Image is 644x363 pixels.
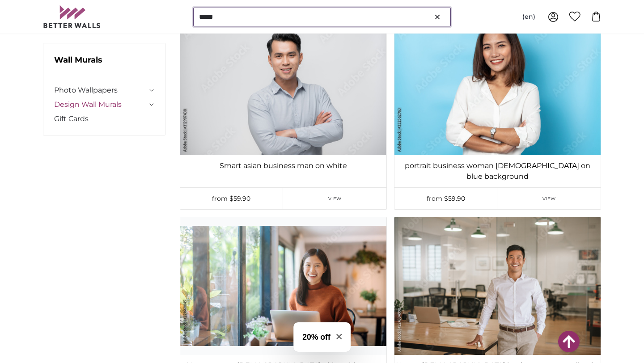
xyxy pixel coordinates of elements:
img: photo-wallpaper-antique-compass-xl [394,217,601,355]
span: from $59.90 [427,194,465,203]
span: View [328,195,341,202]
img: photo-wallpaper-antique-compass-xl [180,217,386,355]
h3: Wall Murals [54,54,154,74]
button: (en) [515,9,542,25]
a: Smart asian business man on white [182,160,385,171]
img: photo-wallpaper-antique-compass-xl [180,18,386,155]
summary: Photo Wallpapers [54,85,154,96]
summary: Design Wall Murals [54,99,154,110]
span: View [542,195,555,202]
img: photo-wallpaper-antique-compass-xl [394,18,601,155]
a: View [283,188,386,209]
a: portrait business woman [DEMOGRAPHIC_DATA] on blue background [396,160,599,182]
img: Betterwalls [43,5,101,28]
a: Gift Cards [54,114,154,124]
a: View [497,188,601,209]
a: Design Wall Murals [54,99,147,110]
a: Photo Wallpapers [54,85,147,96]
span: from $59.90 [212,194,250,203]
